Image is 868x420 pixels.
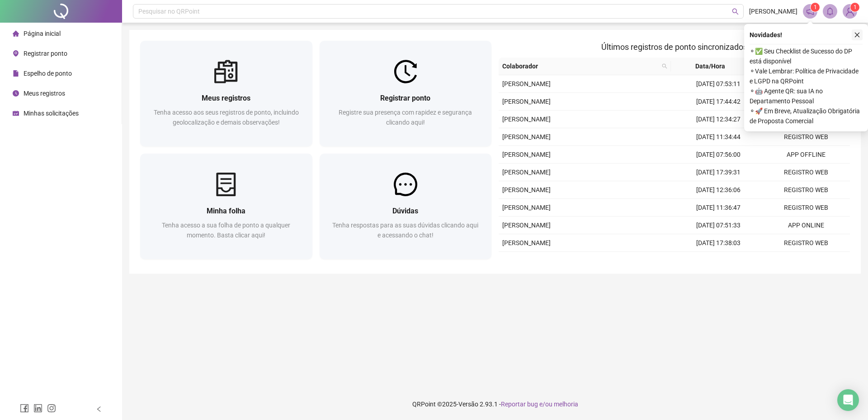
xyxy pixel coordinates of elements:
[671,58,757,75] th: Data/Hora
[47,404,56,413] span: instagram
[140,154,312,259] a: Minha folhaTenha acesso a sua folha de ponto a qualquer momento. Basta clicar aqui!
[502,239,551,246] span: [PERSON_NAME]
[837,389,859,411] div: Open Intercom Messenger
[762,181,850,199] td: REGISTRO WEB
[826,7,834,15] span: bell
[854,32,860,38] span: close
[675,164,762,181] td: [DATE] 17:39:31
[675,61,746,71] span: Data/Hora
[601,42,747,52] span: Últimos registros de ponto sincronizados
[675,181,762,199] td: [DATE] 12:36:06
[502,98,551,105] span: [PERSON_NAME]
[675,111,762,128] td: [DATE] 12:34:27
[122,388,868,420] footer: QRPoint © 2025 - 2.93.1 -
[762,128,850,146] td: REGISTRO WEB
[502,186,551,193] span: [PERSON_NAME]
[502,151,551,158] span: [PERSON_NAME]
[806,7,814,15] span: notification
[502,80,551,87] span: [PERSON_NAME]
[750,30,782,40] span: Novidades !
[675,128,762,146] td: [DATE] 11:34:44
[675,217,762,234] td: [DATE] 07:51:33
[750,86,863,106] span: ⚬ 🤖 Agente QR: sua IA no Departamento Pessoal
[675,146,762,164] td: [DATE] 07:56:00
[502,169,551,176] span: [PERSON_NAME]
[843,5,857,18] img: 93397
[24,50,67,57] span: Registrar ponto
[33,404,42,413] span: linkedin
[814,4,817,10] span: 1
[202,94,250,102] span: Meus registros
[762,217,850,234] td: APP ONLINE
[502,222,551,229] span: [PERSON_NAME]
[24,70,72,77] span: Espelho de ponto
[675,234,762,252] td: [DATE] 17:38:03
[750,66,863,86] span: ⚬ Vale Lembrar: Política de Privacidade e LGPD na QRPoint
[750,46,863,66] span: ⚬ ✅ Seu Checklist de Sucesso do DP está disponível
[13,30,19,37] span: home
[502,204,551,211] span: [PERSON_NAME]
[675,252,762,270] td: [DATE] 12:30:24
[502,116,551,123] span: [PERSON_NAME]
[502,61,658,71] span: Colaborador
[762,146,850,164] td: APP OFFLINE
[850,3,859,12] sup: Atualize o seu contato no menu Meus Dados
[675,75,762,93] td: [DATE] 07:53:11
[501,401,578,408] span: Reportar bug e/ou melhoria
[811,3,820,12] sup: 1
[320,41,492,146] a: Registrar pontoRegistre sua presença com rapidez e segurança clicando aqui!
[762,252,850,270] td: REGISTRO WEB
[332,222,478,239] span: Tenha respostas para as suas dúvidas clicando aqui e acessando o chat!
[13,90,19,97] span: clock-circle
[20,404,29,413] span: facebook
[380,94,430,102] span: Registrar ponto
[96,406,102,412] span: left
[762,164,850,181] td: REGISTRO WEB
[140,41,312,146] a: Meus registrosTenha acesso aos seus registros de ponto, incluindo geolocalização e demais observa...
[502,133,551,140] span: [PERSON_NAME]
[13,50,19,57] span: environment
[339,109,472,126] span: Registre sua presença com rapidez e segurança clicando aqui!
[732,8,739,15] span: search
[392,207,418,215] span: Dúvidas
[662,63,667,69] span: search
[207,207,245,215] span: Minha folha
[24,110,79,117] span: Minhas solicitações
[458,401,478,408] span: Versão
[750,106,863,126] span: ⚬ 🚀 Em Breve, Atualização Obrigatória de Proposta Comercial
[675,93,762,111] td: [DATE] 17:44:42
[154,109,299,126] span: Tenha acesso aos seus registros de ponto, incluindo geolocalização e demais observações!
[854,4,857,10] span: 1
[13,70,19,77] span: file
[162,222,290,239] span: Tenha acesso a sua folha de ponto a qualquer momento. Basta clicar aqui!
[320,154,492,259] a: DúvidasTenha respostas para as suas dúvidas clicando aqui e acessando o chat!
[13,110,19,116] span: schedule
[660,59,669,73] span: search
[24,90,65,97] span: Meus registros
[762,234,850,252] td: REGISTRO WEB
[675,199,762,217] td: [DATE] 11:36:47
[24,30,61,37] span: Página inicial
[762,199,850,217] td: REGISTRO WEB
[749,6,797,16] span: [PERSON_NAME]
